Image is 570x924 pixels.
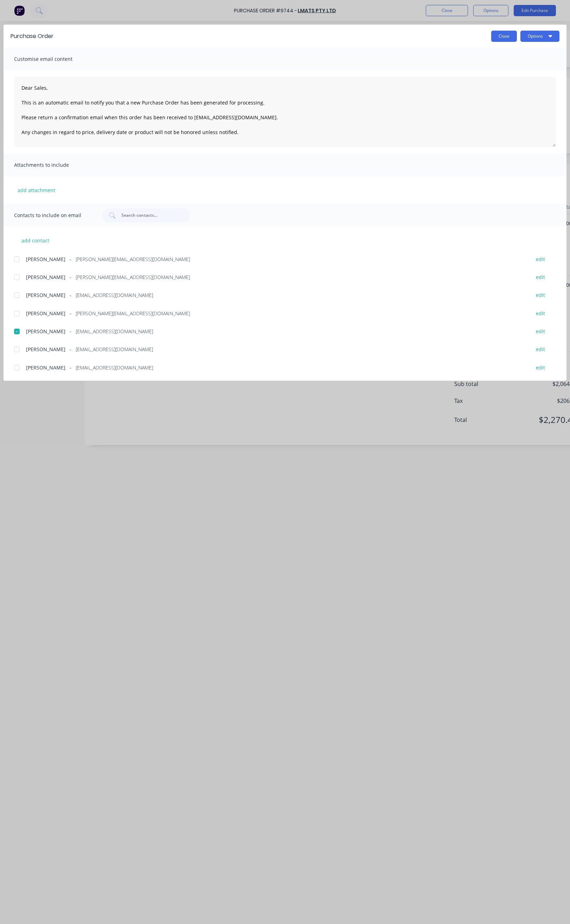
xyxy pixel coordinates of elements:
[491,31,517,42] button: Close
[520,31,559,42] button: Options
[532,309,549,318] button: edit
[532,344,549,354] button: edit
[26,273,65,281] span: [PERSON_NAME]
[76,255,190,263] span: [PERSON_NAME][EMAIL_ADDRESS][DOMAIN_NAME]
[14,77,556,147] textarea: Dear Sales, This is an automatic email to notify you that a new Purchase Order has been generated...
[76,364,153,371] span: [EMAIL_ADDRESS][DOMAIN_NAME]
[70,364,71,371] span: -
[26,364,65,371] span: [PERSON_NAME]
[532,272,549,282] button: edit
[76,346,153,353] span: [EMAIL_ADDRESS][DOMAIN_NAME]
[532,290,549,300] button: edit
[26,328,65,335] span: [PERSON_NAME]
[70,346,71,353] span: -
[14,160,91,170] span: Attachments to include
[76,328,153,335] span: [EMAIL_ADDRESS][DOMAIN_NAME]
[14,210,91,220] span: Contacts to include on email
[70,255,71,263] span: -
[11,32,53,40] div: Purchase Order
[70,291,71,299] span: -
[76,291,153,299] span: [EMAIL_ADDRESS][DOMAIN_NAME]
[26,291,65,299] span: [PERSON_NAME]
[532,363,549,372] button: edit
[121,212,179,219] input: Search contacts...
[26,310,65,317] span: [PERSON_NAME]
[26,255,65,263] span: [PERSON_NAME]
[70,310,71,317] span: -
[70,328,71,335] span: -
[76,310,190,317] span: [PERSON_NAME][EMAIL_ADDRESS][DOMAIN_NAME]
[70,273,71,281] span: -
[26,346,65,353] span: [PERSON_NAME]
[76,273,190,281] span: [PERSON_NAME][EMAIL_ADDRESS][DOMAIN_NAME]
[14,185,59,195] button: add attachment
[532,254,549,264] button: edit
[532,327,549,336] button: edit
[14,54,91,64] span: Customise email content
[14,235,56,246] button: add contact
